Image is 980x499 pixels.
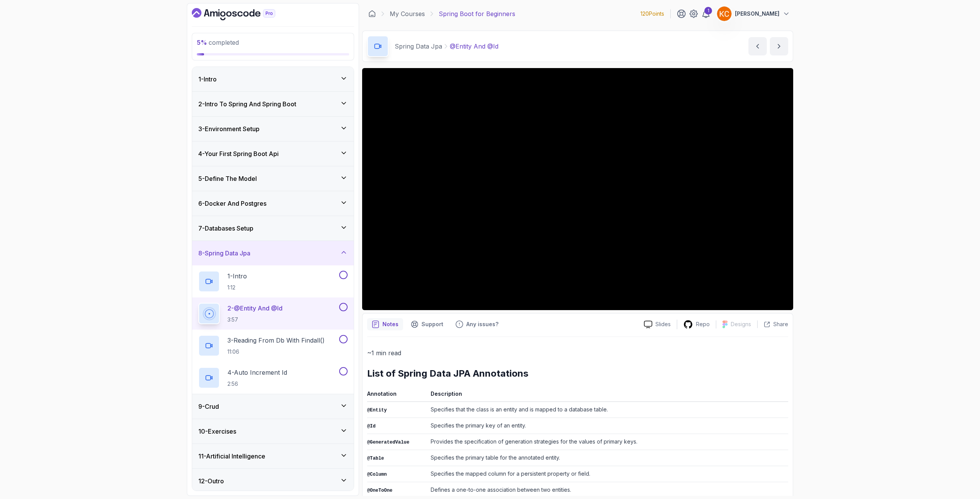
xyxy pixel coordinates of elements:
[717,7,732,21] img: user profile image
[192,419,354,444] button: 10-Exercises
[717,6,790,21] button: user profile image[PERSON_NAME]
[696,320,710,328] p: Repo
[192,444,354,468] button: 11-Artificial Intelligence
[395,42,442,51] p: Spring Data Jpa
[198,224,253,233] h3: 7 - Databases Setup
[198,402,219,411] h3: 9 - Crud
[704,7,712,15] div: 1
[362,68,793,310] iframe: 1 - @Entity and @Id
[227,284,247,291] p: 1:12
[428,434,788,450] td: Provides the specification of generation strategies for the values of primary keys.
[773,320,788,328] p: Share
[428,450,788,466] td: Specifies the primary table for the annotated entity.
[192,469,354,493] button: 12-Outro
[439,9,515,18] p: Spring Boot for Beginners
[198,249,250,258] h3: 8 - Spring Data Jpa
[227,380,287,388] p: 2:56
[227,304,283,313] p: 2 - @Entity And @Id
[192,67,354,91] button: 1-Intro
[428,482,788,498] td: Defines a one-to-one association between two entities.
[367,318,403,330] button: notes button
[655,320,671,328] p: Slides
[192,117,354,141] button: 3-Environment Setup
[198,124,260,133] h3: 3 - Environment Setup
[770,37,788,55] button: next content
[367,408,387,413] code: @Entity
[428,418,788,434] td: Specifies the primary key of an entity.
[192,394,354,419] button: 9-Crud
[748,37,767,55] button: previous content
[227,336,325,345] p: 3 - Reading From Db With Findall()
[450,42,498,51] p: @Entity And @Id
[701,9,710,18] a: 1
[367,348,788,358] p: ~1 min read
[406,318,448,330] button: Support button
[367,488,392,493] code: @OneToOne
[677,320,716,329] a: Repo
[368,10,376,18] a: Dashboard
[197,39,239,46] span: completed
[198,476,224,486] h3: 12 - Outro
[192,191,354,216] button: 6-Docker And Postgres
[198,149,279,158] h3: 4 - Your First Spring Boot Api
[428,466,788,482] td: Specifies the mapped column for a persistent property or field.
[451,318,503,330] button: Feedback button
[227,368,287,377] p: 4 - Auto Increment Id
[367,472,387,477] code: @Column
[227,316,283,323] p: 3:57
[367,456,384,461] code: @Table
[198,335,348,356] button: 3-Reading From Db With Findall()11:06
[367,424,376,429] code: @Id
[638,320,677,328] a: Slides
[198,199,266,208] h3: 6 - Docker And Postgres
[367,440,409,445] code: @GeneratedValue
[466,320,498,328] p: Any issues?
[192,92,354,116] button: 2-Intro To Spring And Spring Boot
[198,99,296,109] h3: 2 - Intro To Spring And Spring Boot
[192,241,354,265] button: 8-Spring Data Jpa
[428,402,788,418] td: Specifies that the class is an entity and is mapped to a database table.
[198,174,257,183] h3: 5 - Define The Model
[731,320,751,328] p: Designs
[198,427,236,436] h3: 10 - Exercises
[198,452,265,461] h3: 11 - Artificial Intelligence
[198,303,348,324] button: 2-@Entity And @Id3:57
[192,216,354,241] button: 7-Databases Setup
[197,39,207,46] span: 5 %
[198,271,348,292] button: 1-Intro1:12
[198,75,217,84] h3: 1 - Intro
[192,166,354,191] button: 5-Define The Model
[640,10,664,18] p: 120 Points
[198,367,348,388] button: 4-Auto Increment Id2:56
[421,320,443,328] p: Support
[735,10,779,18] p: [PERSON_NAME]
[367,367,788,380] h2: List of Spring Data JPA Annotations
[192,141,354,166] button: 4-Your First Spring Boot Api
[227,348,325,356] p: 11:06
[757,320,788,328] button: Share
[227,271,247,281] p: 1 - Intro
[367,389,428,402] th: Annotation
[382,320,399,328] p: Notes
[390,9,425,18] a: My Courses
[428,389,788,402] th: Description
[192,8,293,20] a: Dashboard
